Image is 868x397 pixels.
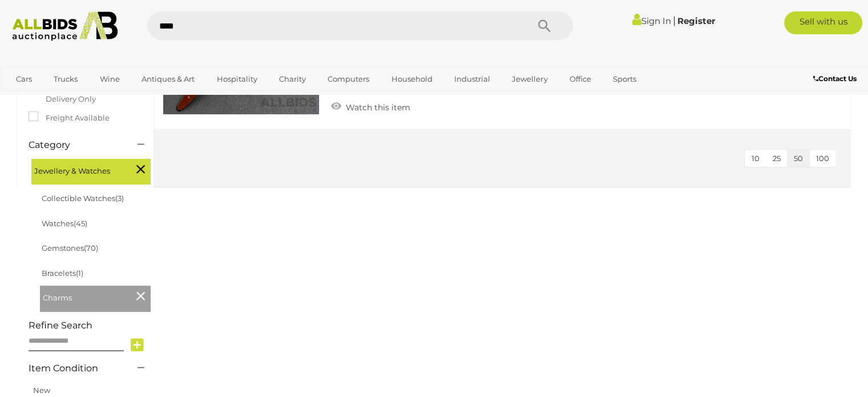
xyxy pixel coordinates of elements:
[813,73,859,85] a: Contact Us
[745,150,766,167] button: 10
[504,70,555,89] a: Jewellery
[343,102,410,113] span: Watch this item
[209,70,265,89] a: Hospitality
[766,150,788,167] button: 25
[134,70,202,89] a: Antiques & Art
[76,268,83,278] span: (1)
[632,15,671,26] a: Sign In
[33,386,50,395] a: New
[43,288,128,304] span: Charms
[9,89,104,107] a: [GEOGRAPHIC_DATA]
[29,111,110,125] label: Freight Available
[516,11,573,40] button: Search
[9,70,39,89] a: Cars
[42,219,87,228] a: Watches(45)
[677,15,714,26] a: Register
[773,154,781,163] span: 25
[29,363,120,374] h4: Item Condition
[34,162,120,178] span: Jewellery & Watches
[809,150,836,167] button: 100
[672,14,675,27] span: |
[752,154,760,163] span: 10
[42,243,98,252] a: Gemstones(70)
[605,70,644,89] a: Sports
[816,154,829,163] span: 100
[320,70,377,89] a: Computers
[42,194,124,203] a: Collectible Watches(3)
[328,98,413,115] a: Watch this item
[787,150,810,167] button: 50
[384,70,440,89] a: Household
[42,268,83,278] a: Bracelets(1)
[447,70,498,89] a: Industrial
[794,154,803,163] span: 50
[29,140,120,150] h4: Category
[813,74,857,83] b: Contact Us
[6,11,124,41] img: Allbids.com.au
[562,70,599,89] a: Office
[784,11,862,34] a: Sell with us
[29,320,151,331] h4: Refine Search
[115,194,124,203] span: (3)
[92,70,127,89] a: Wine
[46,70,85,89] a: Trucks
[84,243,98,252] span: (70)
[272,70,313,89] a: Charity
[74,219,87,228] span: (45)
